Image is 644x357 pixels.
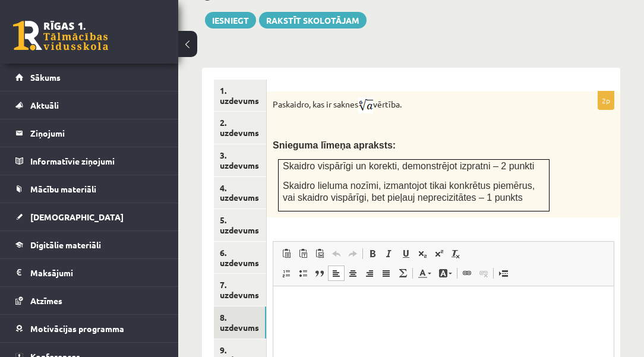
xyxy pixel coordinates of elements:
a: Mācību materiāli [15,175,163,203]
a: Ziņojumi [15,119,163,147]
span: Snieguma līmeņa apraksts: [273,140,396,150]
a: Rakstīt skolotājam [259,12,367,29]
a: Вставить / удалить маркированный список [295,266,311,281]
img: TuX5cqy1zrAAAAAElFTkSuQmCC [358,97,373,113]
a: Убрать форматирование [447,246,464,261]
a: 6. uzdevums [214,242,266,274]
a: 8. uzdevums [214,307,266,339]
a: Цвет текста [414,266,435,281]
a: По левому краю [328,266,345,281]
a: [DEMOGRAPHIC_DATA] [15,203,163,230]
span: Aktuāli [30,100,59,110]
a: Maksājumi [15,259,163,286]
legend: Ziņojumi [30,119,163,147]
span: Skaidro lieluma nozīmi, izmantojot tikai konkrētus piemērus, vai skaidro vispārīgi, bet pieļauj n... [283,181,535,203]
a: Подстрочный индекс [414,246,431,261]
a: Informatīvie ziņojumi [15,147,163,175]
a: Rīgas 1. Tālmācības vidusskola [13,21,108,50]
a: Вставить/Редактировать ссылку (Ctrl+K) [459,266,475,281]
a: Вставить (Ctrl+V) [278,246,295,261]
legend: Maksājumi [30,259,163,286]
span: Atzīmes [30,295,62,306]
span: Sākums [30,72,61,83]
a: Atzīmes [15,287,163,314]
button: Iesniegt [205,12,256,29]
a: 4. uzdevums [214,177,266,209]
a: 2. uzdevums [214,112,266,144]
span: Skaidro vispārīgi un korekti, demonstrējot izpratni – 2 punkti [283,161,534,171]
a: Отменить (Ctrl+Z) [328,246,345,261]
legend: Informatīvie ziņojumi [30,147,163,175]
a: Повторить (Ctrl+Y) [345,246,361,261]
a: Курсив (Ctrl+I) [381,246,397,261]
a: Вставить / удалить нумерованный список [278,266,295,281]
p: Paskaidro, kas ir saknes vērtība. [273,97,555,113]
a: Цитата [311,266,328,281]
a: Вставить из Word [311,246,328,261]
a: По центру [345,266,361,281]
a: Подчеркнутый (Ctrl+U) [397,246,414,261]
a: Цвет фона [435,266,456,281]
span: Mācību materiāli [30,184,96,194]
a: Sākums [15,64,163,91]
a: Надстрочный индекс [431,246,447,261]
a: Вставить разрыв страницы для печати [495,266,512,281]
a: Полужирный (Ctrl+B) [364,246,381,261]
a: По правому краю [361,266,378,281]
a: По ширине [378,266,394,281]
a: Вставить только текст (Ctrl+Shift+V) [295,246,311,261]
a: 7. uzdevums [214,274,266,306]
a: Математика [394,266,411,281]
a: 1. uzdevums [214,80,266,112]
a: Aktuāli [15,91,163,119]
a: Motivācijas programma [15,315,163,342]
span: Motivācijas programma [30,323,124,334]
a: Digitālie materiāli [15,231,163,258]
a: 3. uzdevums [214,144,266,176]
a: 5. uzdevums [214,209,266,241]
span: Digitālie materiāli [30,239,101,250]
p: 2p [598,91,614,110]
a: Убрать ссылку [475,266,492,281]
span: [DEMOGRAPHIC_DATA] [30,211,124,222]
